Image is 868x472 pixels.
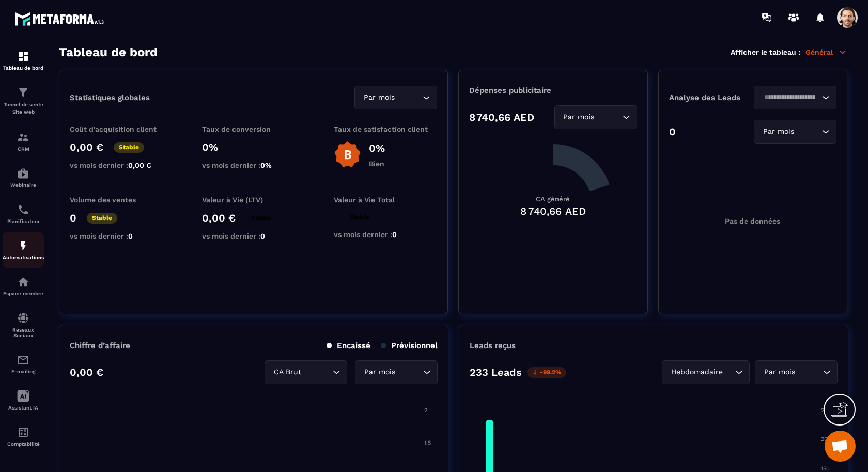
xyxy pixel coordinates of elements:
p: Afficher le tableau : [731,48,800,56]
span: Hebdomadaire [669,367,725,378]
div: Search for option [554,105,637,129]
a: accountantaccountantComptabilité [3,418,44,454]
p: vs mois dernier : [70,232,173,240]
span: 0,00 € [128,161,151,169]
img: formation [17,50,29,62]
a: social-networksocial-networkRéseaux Sociaux [3,304,44,346]
a: Assistant IA [3,382,44,418]
p: Espace membre [3,291,44,296]
p: 0 [70,212,76,224]
img: automations [17,167,29,180]
input: Search for option [303,367,330,378]
tspan: 150 [821,465,830,472]
p: Assistant IA [3,405,44,411]
p: Planificateur [3,218,44,224]
p: Valeur à Vie Total [334,196,437,204]
input: Search for option [397,92,420,103]
div: Search for option [662,360,750,384]
p: -99.2% [527,367,566,378]
a: automationsautomationsAutomatisations [3,232,44,268]
p: Webinaire [3,182,44,188]
img: formation [17,86,29,99]
img: social-network [17,312,29,324]
p: vs mois dernier : [202,161,305,169]
p: Comptabilité [3,441,44,447]
tspan: 250 [821,407,831,414]
img: scheduler [17,203,29,216]
p: Tunnel de vente Site web [3,101,44,116]
a: formationformationTunnel de vente Site web [3,78,44,123]
p: 0 [669,125,676,138]
a: automationsautomationsEspace membre [3,268,44,304]
span: 0 [260,232,265,240]
div: Search for option [754,120,836,144]
p: 8 740,66 AED [469,111,534,123]
img: b-badge-o.b3b20ee6.svg [334,141,361,168]
div: Search for option [265,360,347,384]
img: logo [14,9,107,28]
tspan: 1.5 [424,439,431,446]
tspan: 2 [424,407,427,414]
input: Search for option [725,367,733,378]
p: Taux de conversion [202,125,305,133]
div: Search for option [354,86,437,109]
p: Leads reçus [470,341,516,350]
p: 0% [369,142,385,154]
p: vs mois dernier : [202,232,305,240]
p: E-mailing [3,369,44,374]
img: automations [17,240,29,252]
img: email [17,354,29,366]
div: Search for option [755,360,838,384]
input: Search for option [597,112,620,123]
p: CRM [3,146,44,152]
span: Par mois [561,112,597,123]
div: Search for option [754,86,836,109]
p: Stable [114,142,144,153]
a: emailemailE-mailing [3,346,44,382]
div: Search for option [355,360,438,384]
a: schedulerschedulerPlanificateur [3,196,44,232]
span: Par mois [762,367,797,378]
input: Search for option [761,92,819,103]
p: vs mois dernier : [334,230,437,239]
p: Stable [246,213,276,224]
div: Ouvrir le chat [825,431,856,462]
p: Stable [344,212,375,223]
img: automations [17,276,29,288]
p: Pas de données [725,217,780,225]
p: 0,00 € [70,141,103,153]
p: Prévisionnel [381,341,438,350]
span: Par mois [761,126,796,137]
input: Search for option [797,367,820,378]
input: Search for option [796,126,819,137]
img: accountant [17,426,29,438]
a: formationformationCRM [3,123,44,160]
p: Valeur à Vie (LTV) [202,196,305,204]
p: Statistiques globales [70,93,150,102]
p: Analyse des Leads [669,93,753,102]
p: vs mois dernier : [70,161,173,169]
p: Bien [369,160,385,168]
h3: Tableau de bord [59,45,158,59]
span: Par mois [361,92,397,103]
p: Automatisations [3,255,44,260]
tspan: 200 [821,436,831,443]
span: 0 [392,230,397,239]
p: Chiffre d’affaire [70,341,130,350]
p: Volume des ventes [70,196,173,204]
p: 0,00 € [202,212,236,224]
span: Par mois [362,367,397,378]
p: Dépenses publicitaire [469,86,637,95]
p: Général [805,48,847,57]
p: 0,00 € [70,366,103,379]
p: Stable [87,213,117,224]
span: 0 [128,232,133,240]
img: formation [17,131,29,144]
a: automationsautomationsWebinaire [3,160,44,196]
p: Réseaux Sociaux [3,327,44,338]
p: Taux de satisfaction client [334,125,437,133]
p: 0% [202,141,305,153]
span: CA Brut [271,367,303,378]
input: Search for option [397,367,421,378]
p: Coût d'acquisition client [70,125,173,133]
